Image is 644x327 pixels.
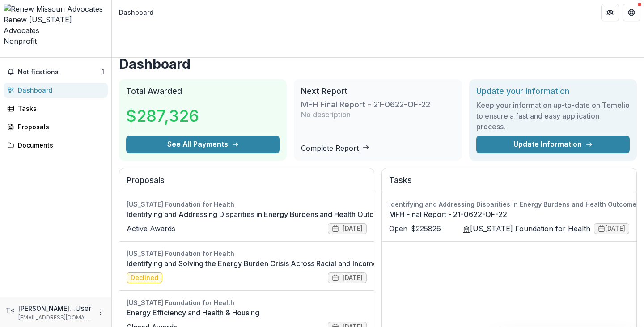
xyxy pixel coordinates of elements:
a: Complete Report [301,144,369,153]
button: Get Help [623,4,640,21]
button: Partners [601,4,619,21]
a: Energy Efficiency and Health & Housing [127,307,367,318]
div: Documents [18,140,101,150]
p: No description [301,109,351,120]
h2: Tasks [389,175,629,192]
div: Dashboard [119,8,153,17]
span: 1 [102,68,104,76]
div: Dashboard [18,85,101,95]
button: See All Payments [126,136,280,153]
h2: Update your information [476,86,630,96]
div: Renew [US_STATE] Advocates [4,14,108,36]
a: Update Information [476,136,630,153]
h3: $287,326 [126,104,199,128]
nav: breadcrumb [115,6,157,19]
div: Tasks [18,104,101,113]
h2: Total Awarded [126,86,280,96]
div: Proposals [18,122,101,132]
h2: Proposals [127,175,367,192]
a: Identifying and Solving the Energy Burden Crisis Across Racial and Income Communities in [US_STATE] [127,258,474,269]
p: [EMAIL_ADDRESS][DOMAIN_NAME] [18,314,92,322]
p: [PERSON_NAME] <[PERSON_NAME][EMAIL_ADDRESS][DOMAIN_NAME]> [18,304,75,313]
h3: MFH Final Report - 21-0622-OF-22 [301,100,430,110]
span: Notifications [18,68,102,76]
div: Tori Cheatham <tori@renewmo.org> [5,305,15,316]
img: Renew Missouri Advocates [4,4,108,14]
a: Tasks [4,101,108,116]
h2: Next Report [301,86,454,96]
h1: Dashboard [119,56,637,72]
a: Dashboard [4,83,108,98]
a: Documents [4,138,108,153]
span: Nonprofit [4,37,37,46]
button: More [95,307,106,318]
button: Notifications1 [4,65,108,79]
p: User [75,303,92,314]
a: Proposals [4,119,108,134]
h3: Keep your information up-to-date on Temelio to ensure a fast and easy application process. [476,100,630,132]
a: Identifying and Addressing Disparities in Energy Burdens and Health Outcomes in [US_STATE] Commun... [127,209,489,220]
